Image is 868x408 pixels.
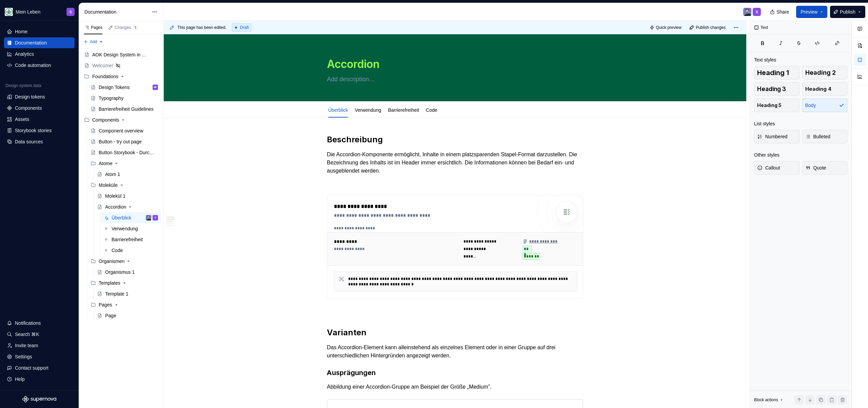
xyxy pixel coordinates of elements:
[805,164,826,171] span: Quote
[325,56,582,72] textarea: Accordion
[327,327,583,338] h2: Varianten
[4,340,75,351] a: Invite team
[4,26,75,37] a: Home
[656,25,682,30] span: Quick preview
[16,8,40,15] div: Mein Leben
[757,133,787,140] span: Numbered
[4,60,75,71] a: Code automation
[115,25,138,30] div: Changes
[15,51,34,57] div: Analytics
[754,99,800,112] button: Heading 5
[105,269,135,276] div: Organismus 1
[4,318,75,329] button: Notifications
[88,136,161,147] a: Button - try out page
[15,320,41,326] div: Notifications
[4,103,75,113] a: Components
[687,23,729,32] button: Publish changes
[84,25,102,30] div: Pages
[840,8,855,15] span: Publish
[802,161,848,175] button: Quote
[88,299,161,310] div: Pages
[802,82,848,96] button: Heading 4
[805,133,831,140] span: Bulleted
[84,8,149,15] div: Documentation
[99,95,123,102] div: Typography
[648,23,685,32] button: Quick preview
[15,353,32,360] div: Settings
[146,215,151,220] img: Samuel
[757,69,789,76] span: Heading 1
[801,8,817,15] span: Preview
[325,103,351,117] div: Überblick
[94,267,161,278] a: Organismus 1
[99,182,118,189] div: Moleküle
[15,116,29,123] div: Assets
[385,103,422,117] div: Barrierefreiheit
[92,51,148,58] div: AOK Design System in Arbeit
[88,82,161,93] a: Design TokensAB
[81,49,161,321] div: Page tree
[4,125,75,136] a: Storybook stories
[15,93,45,100] div: Design tokens
[99,160,112,167] div: Atome
[328,107,348,113] a: Überblick
[327,343,583,360] p: Das Accordion-Element kann alleinstehend als einzelnes Element oder in einer Gruppe auf drei unte...
[696,25,726,30] span: Publish changes
[81,49,161,60] a: AOK Design System in Arbeit
[4,37,75,48] a: Documentation
[5,83,41,88] div: Design system data
[4,114,75,125] a: Assets
[757,86,786,92] span: Heading 3
[327,368,583,377] h3: Ausprägungen
[327,383,583,391] p: Abbildung einer Accordion-Gruppe am Beispiel der Größe „Medium”.
[92,62,113,69] div: Welcome!
[70,9,72,15] div: S
[388,107,419,113] a: Barrierefreiheit
[88,158,161,169] div: Atome
[99,138,142,145] div: Button - try out page
[94,310,161,321] a: Page
[767,6,793,18] button: Share
[743,8,751,16] img: Samuel
[802,66,848,79] button: Heading 2
[754,397,778,403] div: Block actions
[4,49,75,59] a: Analytics
[4,91,75,102] a: Design tokens
[99,258,124,265] div: Organismen
[81,114,161,125] div: Components
[754,152,780,158] div: Other styles
[81,60,161,71] a: Welcome!
[112,214,131,221] div: Überblick
[805,86,831,92] span: Heading 4
[1,4,77,19] button: Mein LebenS
[754,130,800,143] button: Numbered
[154,214,156,221] div: S
[94,288,161,299] a: Template 1
[4,362,75,373] button: Contact support
[154,84,157,91] div: AB
[99,149,155,156] div: Button Storybook - Durchstich!
[15,331,39,338] div: Search ⌘K
[4,351,75,362] a: Settings
[94,169,161,180] a: Atom 1
[15,28,27,35] div: Home
[99,106,154,112] div: Barrierefreiheit Guidelines
[15,105,42,111] div: Components
[327,150,583,175] p: Die Accordion-Komponente ermöglicht, Inhalte in einem platzsparenden Stapel-Format darzustellen. ...
[4,329,75,340] button: Search ⌘K
[327,134,583,145] h2: Beschreibung
[15,365,48,371] div: Contact support
[94,191,161,201] a: Molekül 1
[15,138,43,145] div: Data sources
[757,164,780,171] span: Callout
[754,395,784,405] div: Block actions
[4,136,75,147] a: Data sources
[81,71,161,82] div: Foundations
[105,171,120,178] div: Atom 1
[101,234,161,245] a: Barrierefreiheit
[355,107,381,113] a: Verwendung
[88,104,161,114] a: Barrierefreiheit Guidelines
[101,245,161,256] a: Code
[22,396,56,403] a: Supernova Logo
[88,180,161,191] div: Moleküle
